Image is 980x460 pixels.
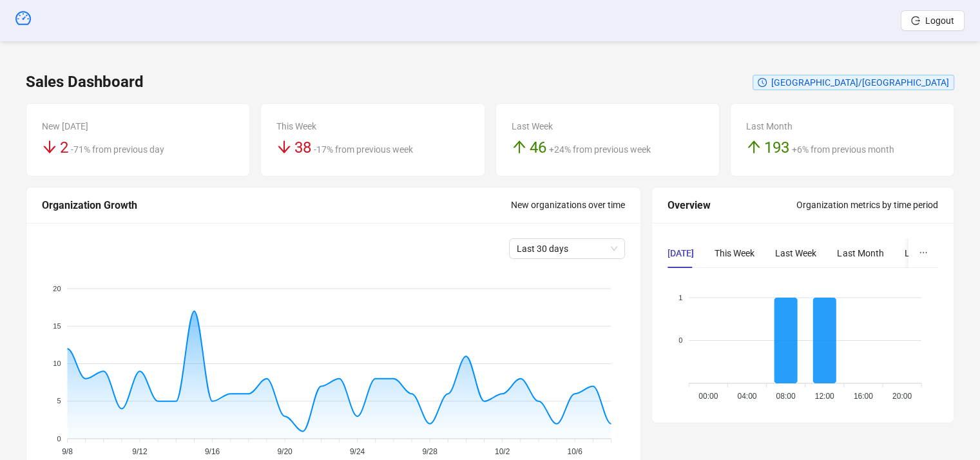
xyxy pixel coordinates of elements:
div: This Week [276,119,468,133]
button: ellipsis [908,238,938,268]
span: arrow-up [746,139,762,155]
div: Overview [668,197,796,213]
span: Organization metrics by time period [796,200,938,210]
button: Logout [901,10,965,31]
div: This Week [715,246,754,260]
div: Last Month [746,119,938,133]
tspan: 10 [53,359,61,367]
tspan: 9/12 [132,447,148,456]
tspan: 9/8 [62,447,73,456]
span: +6% from previous month [792,144,894,155]
tspan: 15 [53,322,61,330]
tspan: 20 [53,284,61,292]
h3: Sales Dashboard [26,72,144,93]
div: Last 3 Months [904,246,962,260]
tspan: 0 [57,434,61,442]
span: -71% from previous day [71,144,164,155]
span: +24% from previous week [549,144,651,155]
tspan: 12:00 [815,392,834,401]
div: [DATE] [668,246,694,260]
span: -17% from previous week [314,144,413,155]
tspan: 10/6 [567,447,582,456]
span: arrow-down [276,139,292,155]
tspan: 20:00 [892,392,912,401]
tspan: 16:00 [854,392,873,401]
tspan: 9/24 [350,447,365,456]
div: Last Month [837,246,883,260]
span: 38 [294,139,311,157]
span: Logout [925,15,954,26]
tspan: 9/20 [277,447,293,456]
div: Organization Growth [42,197,511,213]
span: arrow-down [42,139,57,155]
tspan: 9/16 [205,447,220,456]
span: arrow-up [512,139,527,155]
span: ellipsis [919,248,928,257]
span: 2 [60,139,68,157]
span: New organizations over time [511,200,625,210]
span: clock-circle [758,78,767,87]
tspan: 08:00 [776,392,796,401]
span: logout [911,16,920,25]
tspan: 1 [678,293,682,301]
div: New [DATE] [42,119,234,133]
tspan: 5 [57,397,61,405]
span: [GEOGRAPHIC_DATA]/[GEOGRAPHIC_DATA] [771,77,949,88]
div: Last Week [512,119,704,133]
tspan: 9/28 [422,447,437,456]
span: 193 [764,139,789,157]
span: Last 30 days [517,239,617,258]
tspan: 0 [678,336,682,344]
tspan: 04:00 [738,392,757,401]
tspan: 10/2 [495,447,510,456]
tspan: 00:00 [699,392,718,401]
div: Last Week [775,246,816,260]
span: 46 [530,139,546,157]
span: dashboard [15,10,31,26]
